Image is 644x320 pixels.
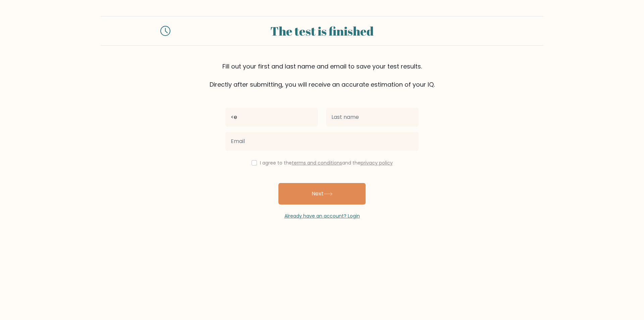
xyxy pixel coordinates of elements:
div: Fill out your first and last name and email to save your test results. Directly after submitting,... [101,62,543,89]
label: I agree to the and the [260,159,393,166]
div: The test is finished [178,22,466,40]
button: Next [278,183,366,204]
a: privacy policy [361,159,393,166]
input: Last name [326,108,419,127]
input: First name [225,108,318,127]
a: terms and conditions [292,159,342,166]
input: Email [225,132,419,151]
a: Already have an account? Login [284,213,360,219]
